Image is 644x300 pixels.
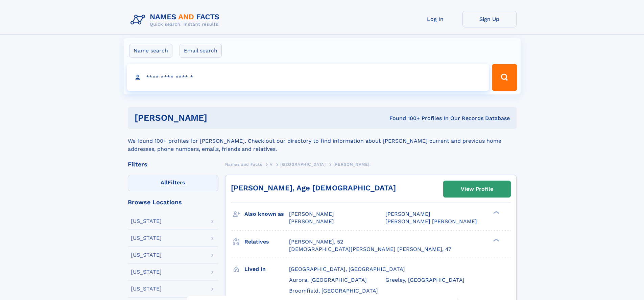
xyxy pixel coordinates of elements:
[280,162,326,167] span: [GEOGRAPHIC_DATA]
[161,179,168,186] span: All
[462,11,517,27] a: Sign Up
[289,218,334,225] span: [PERSON_NAME]
[298,115,510,122] div: Found 100+ Profiles In Our Records Database
[444,181,510,197] a: View Profile
[127,64,489,91] input: search input
[333,162,369,167] span: [PERSON_NAME]
[385,218,477,225] span: [PERSON_NAME] [PERSON_NAME]
[385,277,464,283] span: Greeley, [GEOGRAPHIC_DATA]
[225,160,262,168] a: Names and Facts
[244,236,289,248] h3: Relatives
[231,184,396,192] a: [PERSON_NAME], Age [DEMOGRAPHIC_DATA]
[289,211,334,217] span: [PERSON_NAME]
[289,287,378,294] span: Broomfield, [GEOGRAPHIC_DATA]
[289,277,367,283] span: Aurora, [GEOGRAPHIC_DATA]
[280,160,326,168] a: [GEOGRAPHIC_DATA]
[128,161,218,167] div: Filters
[131,252,162,258] div: [US_STATE]
[131,286,162,292] div: [US_STATE]
[270,160,273,168] a: V
[128,175,218,191] label: Filters
[128,11,225,29] img: Logo Names and Facts
[128,199,218,205] div: Browse Locations
[492,64,517,91] button: Search Button
[131,269,162,275] div: [US_STATE]
[492,210,500,215] div: ❯
[289,238,343,246] a: [PERSON_NAME], 52
[180,44,222,58] label: Email search
[131,218,162,224] div: [US_STATE]
[408,11,462,27] a: Log In
[244,208,289,220] h3: Also known as
[128,129,517,153] div: We found 100+ profiles for [PERSON_NAME]. Check out our directory to find information about [PERS...
[244,263,289,275] h3: Lived in
[385,211,430,217] span: [PERSON_NAME]
[131,235,162,241] div: [US_STATE]
[270,162,273,167] span: V
[289,246,451,253] a: [DEMOGRAPHIC_DATA][PERSON_NAME] [PERSON_NAME], 47
[129,44,172,58] label: Name search
[461,181,493,197] div: View Profile
[289,266,405,272] span: [GEOGRAPHIC_DATA], [GEOGRAPHIC_DATA]
[492,238,500,242] div: ❯
[135,114,299,122] h1: [PERSON_NAME]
